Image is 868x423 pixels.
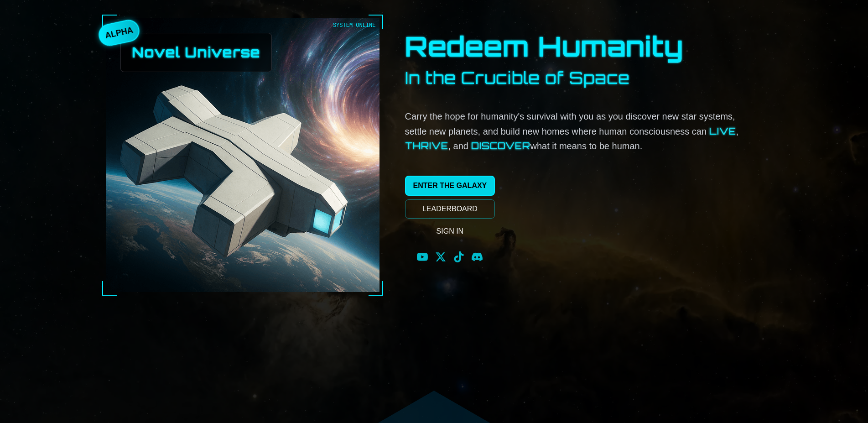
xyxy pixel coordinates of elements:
[453,251,464,262] a: TikTok
[405,140,448,151] span: thrive
[709,125,736,137] span: live
[405,222,495,240] a: SIGN IN
[405,176,495,196] a: ENTER THE GALAXY
[405,29,683,63] h1: Redeem Humanity
[405,69,630,87] h2: In the Crucible of Space
[471,140,530,151] span: discover
[435,251,446,262] a: X (Twitter)
[417,251,428,262] a: YouTube
[96,18,141,48] div: ALPHA
[333,22,376,29] div: SYSTEM ONLINE
[132,44,260,61] h2: Novel Universe
[405,199,495,219] a: LEADERBOARD
[106,18,483,292] img: Novel Universe
[472,251,483,262] a: Discord
[405,109,755,154] p: Carry the hope for humanity's survival with you as you discover new star systems, settle new plan...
